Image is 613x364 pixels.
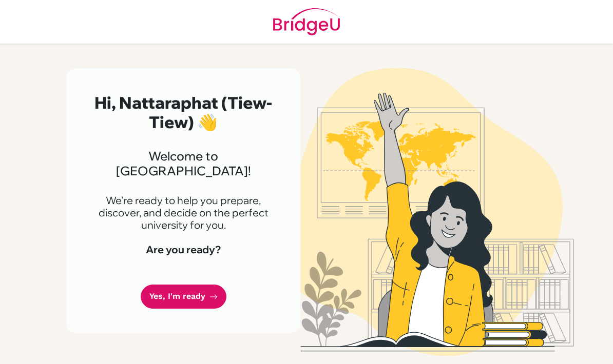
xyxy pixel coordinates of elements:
h4: Are you ready? [91,244,276,256]
p: We're ready to help you prepare, discover, and decide on the perfect university for you. [91,194,276,231]
h3: Welcome to [GEOGRAPHIC_DATA]! [91,149,276,178]
a: Yes, I'm ready [141,285,226,309]
h2: Hi, Nattaraphat (Tiew-Tiew) 👋 [91,93,276,132]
